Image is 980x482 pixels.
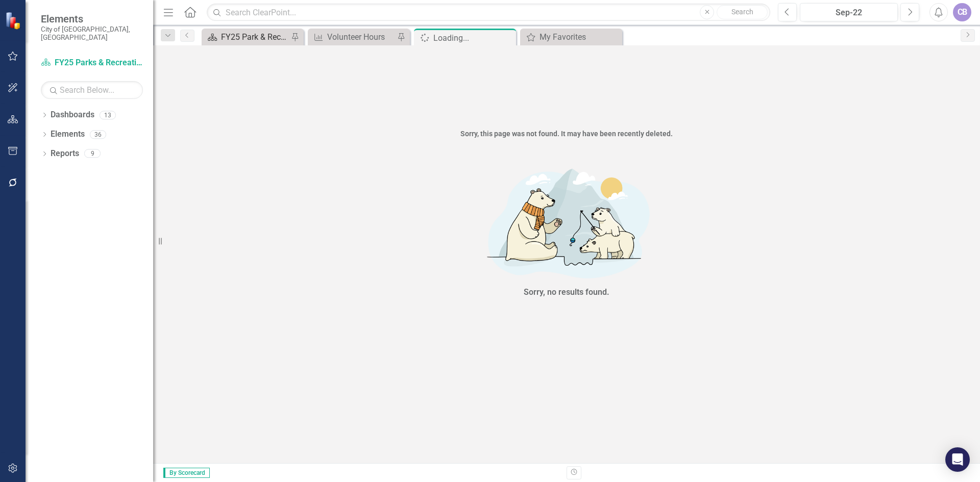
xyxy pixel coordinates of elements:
[524,287,609,298] div: Sorry, no results found.
[731,8,753,16] span: Search
[153,129,980,139] div: Sorry, this page was not found. It may have been recently deleted.
[803,7,894,19] div: Sep-22
[5,12,23,30] img: ClearPoint Strategy
[100,111,116,119] div: 13
[207,4,770,21] input: Search ClearPoint...
[523,31,620,43] a: My Favorites
[41,81,143,99] input: Search Below...
[204,31,288,43] a: FY25 Park & Rec - Strategic Plan
[800,3,898,21] button: Sep-22
[221,31,288,43] div: FY25 Park & Rec - Strategic Plan
[717,5,768,19] button: Search
[51,109,94,121] a: Dashboards
[41,25,143,42] small: City of [GEOGRAPHIC_DATA], [GEOGRAPHIC_DATA]
[433,32,513,44] div: Loading...
[84,149,101,158] div: 9
[90,130,106,139] div: 36
[41,13,143,25] span: Elements
[327,31,395,43] div: Volunteer Hours
[51,148,79,160] a: Reports
[953,3,971,21] button: CB
[413,160,720,284] img: No results found
[540,31,620,43] div: My Favorites
[41,57,143,69] a: FY25 Parks & Recreation
[163,468,210,478] span: By Scorecard
[310,31,395,43] a: Volunteer Hours
[51,129,85,140] a: Elements
[945,447,970,472] div: Open Intercom Messenger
